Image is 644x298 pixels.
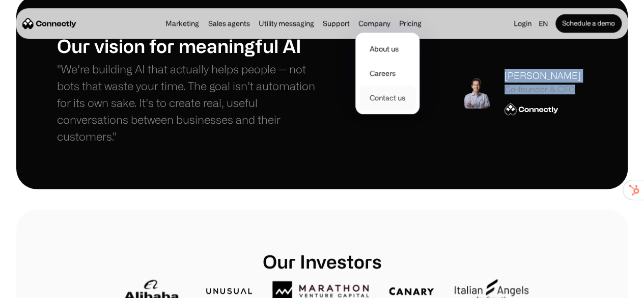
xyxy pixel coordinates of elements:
[57,61,322,145] p: "We’re building AI that actually helps people — not bots that waste your time. The goal isn’t aut...
[256,19,317,28] a: Utility messaging
[539,16,548,31] div: en
[359,37,415,61] a: About us
[57,35,322,57] h1: Our vision for meaningful AI
[20,280,61,294] ul: Language list
[535,16,555,31] div: en
[205,19,253,28] a: Sales agents
[359,86,415,110] a: Contact us
[162,19,202,28] a: Marketing
[320,19,353,28] a: Support
[396,19,425,28] a: Pricing
[355,16,393,31] div: Company
[511,16,535,31] a: Login
[358,16,390,31] div: Company
[116,250,528,272] h1: Our Investors
[359,61,415,86] a: Careers
[22,16,76,31] a: home
[555,14,622,33] a: Schedule a demo
[505,69,581,83] div: [PERSON_NAME]
[355,31,419,114] nav: Company
[505,85,581,94] div: Co-founder & CEO
[10,279,61,294] aside: Language selected: English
